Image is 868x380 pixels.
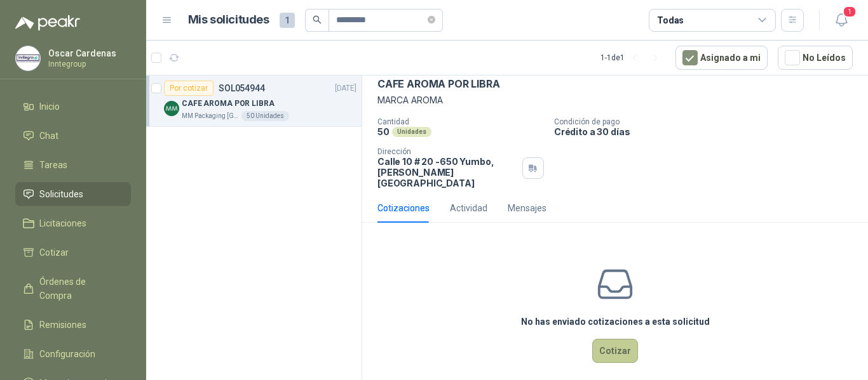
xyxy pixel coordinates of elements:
a: Cotizar [15,240,131,265]
p: 50 [377,126,390,137]
span: Solicitudes [39,187,83,201]
div: Mensajes [508,201,546,215]
p: Inntegroup [48,60,128,68]
p: CAFE AROMA POR LIBRA [377,77,499,91]
div: 1 - 1 de 1 [600,48,665,68]
div: Por cotizar [164,81,214,96]
a: Tareas [15,153,131,177]
button: No Leídos [778,46,853,70]
div: Cotizaciones [377,201,430,215]
a: Configuración [15,342,131,366]
p: MARCA AROMA [377,93,853,107]
a: Chat [15,124,131,148]
span: Cotizar [39,246,69,259]
span: Órdenes de Compra [39,275,119,303]
a: Por cotizarSOL054944[DATE] Company LogoCAFE AROMA POR LIBRAMM Packaging [GEOGRAPHIC_DATA]50 Unidades [146,75,362,127]
span: Chat [39,129,58,143]
p: Condición de pago [554,117,863,126]
div: Unidades [392,127,431,137]
p: MM Packaging [GEOGRAPHIC_DATA] [182,111,239,121]
span: Remisiones [39,318,86,332]
a: Solicitudes [15,182,131,206]
h3: No has enviado cotizaciones a esta solicitud [521,315,710,329]
p: CAFE AROMA POR LIBRA [182,98,275,110]
span: 1 [280,13,295,28]
p: [DATE] [335,82,356,95]
span: Tareas [39,158,67,172]
div: Todas [657,13,684,27]
h1: Mis solicitudes [188,11,269,29]
span: Inicio [39,100,60,114]
span: Licitaciones [39,216,86,230]
img: Logo peakr [15,15,80,30]
p: Crédito a 30 días [554,126,863,137]
p: Oscar Cardenas [48,49,128,58]
span: Configuración [39,347,95,361]
span: close-circle [428,14,435,26]
a: Inicio [15,95,131,119]
div: 50 Unidades [241,111,289,121]
span: close-circle [428,16,435,23]
span: search [313,15,322,24]
p: Cantidad [377,117,544,126]
div: Actividad [450,201,487,215]
p: Calle 10 # 20 -650 Yumbo , [PERSON_NAME][GEOGRAPHIC_DATA] [377,156,517,188]
img: Company Logo [164,101,179,116]
a: Licitaciones [15,211,131,235]
p: SOL054944 [219,84,265,93]
img: Company Logo [16,46,40,70]
span: 1 [843,6,857,18]
button: 1 [830,9,853,32]
button: Asignado a mi [675,46,768,70]
a: Órdenes de Compra [15,270,131,308]
button: Cotizar [592,339,638,363]
p: Dirección [377,147,517,156]
a: Remisiones [15,313,131,337]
